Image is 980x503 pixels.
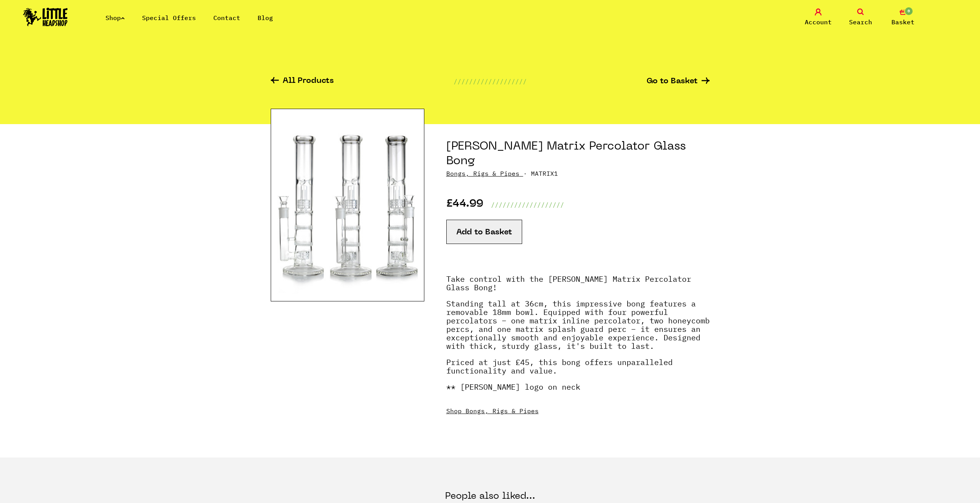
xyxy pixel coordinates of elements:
p: Standing tall at 36cm, this impressive bong features a removable 18mm bowl. Equipped with four po... [446,299,710,358]
p: £44.99 [446,200,483,209]
a: Bongs, Rigs & Pipes [446,170,519,177]
span: Search [849,17,872,27]
p: · MATRIX1 [446,169,710,178]
a: 0 Basket [884,8,922,27]
span: Basket [891,17,915,27]
a: All Products [271,77,334,86]
a: Contact [213,14,240,22]
span: Account [805,17,832,27]
p: Take control with the [PERSON_NAME] Matrix Percolator Glass Bong! [446,275,710,299]
h1: [PERSON_NAME] Matrix Percolator Glass Bong [446,140,710,169]
p: /////////////////// [454,77,527,86]
img: Phoenix Star Matrix Percolator Glass Bong [271,109,424,301]
p: Priced at just £45, this bong offers unparalleled functionality and value. [446,358,710,383]
p: ** [PERSON_NAME] logo on neck [446,383,710,399]
p: /////////////////// [491,200,564,209]
a: Blog [258,14,273,22]
a: Search [841,8,880,27]
img: Little Head Shop Logo [23,8,68,26]
span: 0 [904,7,913,16]
button: Add to Basket [446,220,522,244]
a: Shop [106,14,125,22]
a: Shop Bongs, Rigs & Pipes [446,407,539,415]
a: Special Offers [142,14,196,22]
a: Go to Basket [647,77,710,86]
